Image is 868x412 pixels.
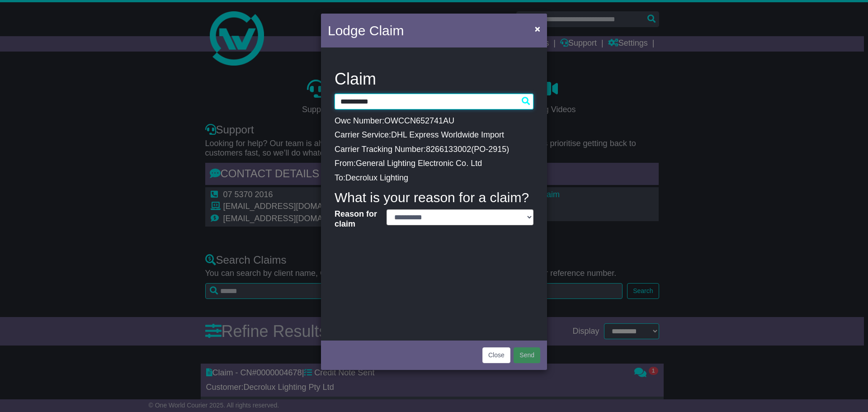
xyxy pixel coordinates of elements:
[474,145,506,154] span: PO-2915
[335,173,533,183] p: To:
[335,70,533,88] h3: Claim
[335,159,533,169] p: From:
[335,145,533,155] p: Carrier Tracking Number: ( )
[356,159,482,168] span: General Lighting Electronic Co. Ltd
[345,173,408,182] span: Decrolux Lighting
[530,19,545,38] button: Close
[335,116,533,126] p: Owc Number:
[335,130,533,140] p: Carrier Service:
[335,190,533,205] h4: What is your reason for a claim?
[514,347,540,363] button: Send
[330,209,382,229] label: Reason for claim
[384,116,454,125] span: OWCCN652741AU
[535,24,540,34] span: ×
[482,347,510,363] button: Close
[328,20,404,41] h4: Lodge Claim
[426,145,471,154] span: 8266133002
[391,130,504,139] span: DHL Express Worldwide Import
